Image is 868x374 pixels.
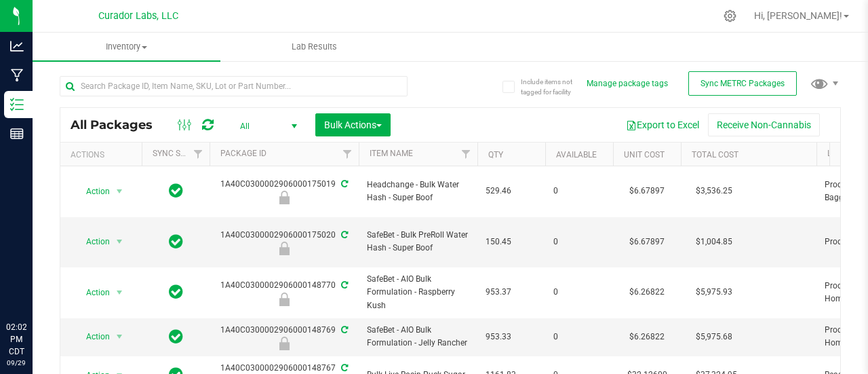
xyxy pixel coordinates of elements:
[10,69,24,82] inline-svg: Manufacturing
[153,149,205,158] a: Sync Status
[587,78,668,90] button: Manage package tags
[111,182,128,201] span: select
[169,181,183,200] span: In Sync
[370,149,413,158] a: Item Name
[624,150,665,160] a: Unit Cost
[339,280,348,290] span: Sync from Compliance System
[617,113,708,136] button: Export to Excel
[220,33,408,61] a: Lab Results
[208,293,361,306] div: Production - Ready For Homogenization
[613,166,681,217] td: $6.67897
[556,150,597,160] a: Available
[6,321,26,358] p: 02:02 PM CDT
[98,10,178,22] span: Curador Labs, LLC
[208,178,361,204] div: 1A40C0300002906000175019
[10,98,24,111] inline-svg: Inventory
[6,358,26,368] p: 09/29
[208,191,361,204] div: Production - XO - Bagged
[488,150,503,160] a: Qty
[40,263,56,280] iframe: Resource center unread badge
[10,127,24,141] inline-svg: Reports
[208,324,361,350] div: 1A40C0300002906000148769
[208,242,361,255] div: Production - XO - Sifted
[486,236,537,248] span: 150.45
[74,327,111,346] span: Action
[33,33,220,61] a: Inventory
[339,230,348,240] span: Sync from Compliance System
[208,229,361,255] div: 1A40C0300002906000175020
[33,41,220,53] span: Inventory
[486,331,537,343] span: 953.33
[689,282,739,302] span: $5,975.93
[74,232,111,251] span: Action
[722,10,738,22] div: Manage settings
[339,325,348,335] span: Sync from Compliance System
[613,217,681,268] td: $6.67897
[111,283,128,302] span: select
[339,179,348,189] span: Sync from Compliance System
[10,39,24,53] inline-svg: Analytics
[486,185,537,198] span: 529.46
[208,279,361,305] div: 1A40C0300002906000148770
[208,337,361,350] div: Production - Ready For Homogenization
[701,79,785,88] span: Sync METRC Packages
[367,179,469,204] span: Headchange - Bulk Water Hash - Super Boof
[324,119,382,130] span: Bulk Actions
[689,181,739,201] span: $3,536.25
[169,282,183,301] span: In Sync
[71,117,166,132] span: All Packages
[71,150,136,160] div: Actions
[74,283,111,302] span: Action
[74,182,111,201] span: Action
[111,232,128,251] span: select
[220,149,267,158] a: Package ID
[367,229,469,255] span: SafeBet - Bulk PreRoll Water Hash - Super Boof
[273,41,355,53] span: Lab Results
[688,71,797,96] button: Sync METRC Packages
[14,265,54,306] iframe: Resource center
[315,113,391,136] button: Bulk Actions
[60,76,408,96] input: Search Package ID, Item Name, SKU, Lot or Part Number...
[455,143,477,166] a: Filter
[692,150,738,160] a: Total Cost
[689,327,739,347] span: $5,975.68
[754,10,842,21] span: Hi, [PERSON_NAME]!
[169,327,183,346] span: In Sync
[708,113,820,136] button: Receive Non-Cannabis
[521,77,589,97] span: Include items not tagged for facility
[553,185,605,198] span: 0
[367,273,469,312] span: SafeBet - AIO Bulk Formulation - Raspberry Kush
[111,327,128,346] span: select
[486,286,537,299] span: 953.37
[613,267,681,318] td: $6.26822
[689,232,739,252] span: $1,004.85
[553,331,605,343] span: 0
[336,143,359,166] a: Filter
[169,232,183,251] span: In Sync
[553,286,605,299] span: 0
[553,236,605,248] span: 0
[339,363,348,373] span: Sync from Compliance System
[613,318,681,356] td: $6.26822
[367,324,469,350] span: SafeBet - AIO Bulk Formulation - Jelly Rancher
[187,143,210,166] a: Filter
